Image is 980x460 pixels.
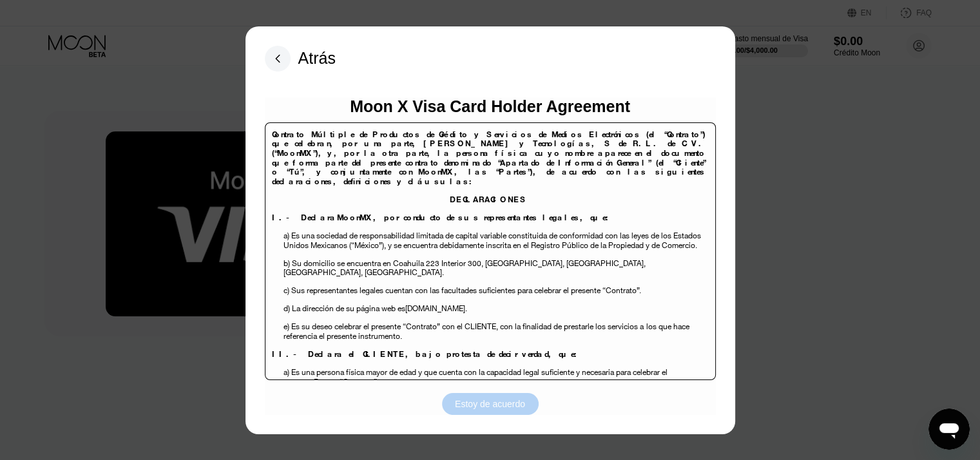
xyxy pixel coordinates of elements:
[928,408,970,450] iframe: Botón para iniciar la ventana de mensajería
[283,258,391,269] span: b) Su domicilio se encuentra en
[283,321,689,341] span: los que hace referencia el presente instrumento.
[265,46,336,72] div: Atrás
[287,321,634,332] span: ) Es su deseo celebrar el presente “Contrato” con el CLIENTE, con la finalidad de prestarle los s...
[287,285,641,296] span: ) Sus representantes legales cuentan con las facultades suficientes para celebrar el presente “Co...
[283,321,287,332] span: e
[373,212,611,223] span: , por conducto de sus representantes legales, que:
[283,258,646,278] span: , [GEOGRAPHIC_DATA], [GEOGRAPHIC_DATA].
[298,49,336,68] div: Atrás
[350,97,630,116] div: Moon X Visa Card Holder Agreement
[418,166,454,177] span: MoonMX
[442,393,539,415] div: Estoy de acuerdo
[283,367,668,387] span: a) Es una persona física mayor de edad y que cuenta con la capacidad legal suficiente y necesaria...
[337,212,373,223] span: MoonMX
[272,129,705,149] span: Contrato Múltiple de Productos de Crédito y Servicios de Medios Electrónicos (el “Contrato”) que ...
[283,285,287,296] span: c
[272,138,706,158] span: [PERSON_NAME] y Tecnologías, S de R.L. de C.V. (“MoonMX”),
[288,303,405,314] span: ) La dirección de su página web es
[283,303,288,314] span: d
[634,321,644,332] span: s a
[450,194,528,205] span: DECLARACIONES
[283,230,701,251] span: a) Es una sociedad de responsabilidad limitada de capital variable constituida de conformidad con...
[272,166,706,187] span: , las “Partes”), de acuerdo con las siguientes declaraciones, definiciones y cláusulas:
[272,148,706,177] span: y, por la otra parte, la persona física cuyo nombre aparece en el documento que forma parte del p...
[405,303,467,314] span: [DOMAIN_NAME].
[393,258,644,269] span: Coahuila 223 Interior 300, [GEOGRAPHIC_DATA], [GEOGRAPHIC_DATA]
[272,349,579,359] span: II.- Declara el CLIENTE, bajo protesta de decir verdad, que:
[272,212,337,223] span: I.- Declara
[455,398,525,410] div: Estoy de acuerdo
